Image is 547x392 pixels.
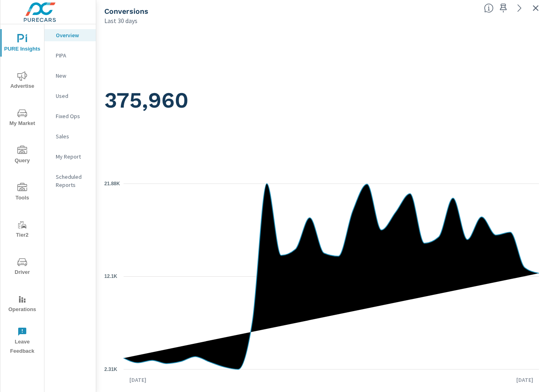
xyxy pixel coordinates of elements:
button: Exit Fullscreen [529,2,542,15]
span: Save this to your personalized report [497,2,510,15]
div: New [44,70,96,82]
p: [DATE] [511,376,539,384]
a: See more details in report [513,2,526,15]
p: My Report [56,153,89,161]
div: Fixed Ops [44,110,96,122]
p: Overview [56,31,89,39]
text: 21.88K [104,181,120,186]
span: My Market [3,108,42,128]
span: Query [3,146,42,165]
p: PIPA [56,51,89,59]
span: Tier2 [3,220,42,240]
div: PIPA [44,49,96,61]
p: Sales [56,132,89,140]
span: Tools [3,183,42,203]
span: Operations [3,295,42,314]
p: Last 30 days [104,16,137,25]
text: 2.31K [104,367,117,372]
p: Used [56,92,89,100]
text: 12.1K [104,274,117,280]
div: Used [44,90,96,102]
p: New [56,72,89,80]
p: Scheduled Reports [56,173,89,189]
span: Driver [3,257,42,277]
h5: Conversions [104,7,148,15]
div: nav menu [0,24,44,359]
div: Scheduled Reports [44,171,96,191]
div: Sales [44,130,96,142]
span: The number of dealer-specified goals completed by a visitor. [Source: This data is provided by th... [484,3,494,13]
span: PURE Insights [3,34,42,54]
span: Leave Feedback [3,327,42,356]
span: Advertise [3,71,42,91]
div: My Report [44,150,96,163]
div: Overview [44,29,96,41]
h1: 375,960 [104,87,539,114]
p: Fixed Ops [56,112,89,120]
p: [DATE] [124,376,152,384]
